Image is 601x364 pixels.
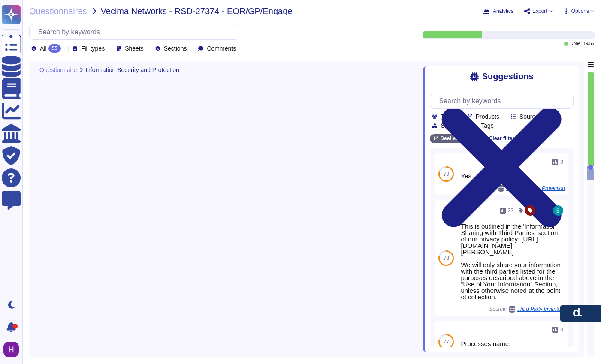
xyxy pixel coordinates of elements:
[553,205,563,216] img: user
[461,223,565,300] div: This is outlined in the 'Information Sharing with Third Parties' section of our privacy policy: [...
[560,327,563,332] span: 0
[571,9,589,14] span: Options
[2,340,25,359] button: user
[125,45,144,51] span: Sheets
[461,340,565,347] div: Processes name.
[583,42,594,46] span: 19 / 55
[164,45,187,51] span: Sections
[435,93,573,108] input: Search by keywords
[570,42,582,46] span: Done:
[34,24,239,39] input: Search by keywords
[483,8,513,15] button: Analytics
[444,256,449,261] span: 78
[3,342,19,357] img: user
[48,44,61,53] div: 55
[207,45,236,51] span: Comments
[517,307,565,312] span: Third Party Inventory
[101,7,293,15] span: Vecima Networks - RSD-27374 - EOR/GP/Engage
[444,339,449,344] span: 77
[39,67,77,73] span: Questionnaire
[85,67,179,73] span: Information Security and Protection
[489,306,565,313] span: Source:
[81,45,105,51] span: Fill types
[493,9,513,14] span: Analytics
[532,9,547,14] span: Export
[12,324,18,329] div: 9+
[29,7,87,15] span: Questionnaires
[40,45,47,51] span: All
[444,171,449,177] span: 79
